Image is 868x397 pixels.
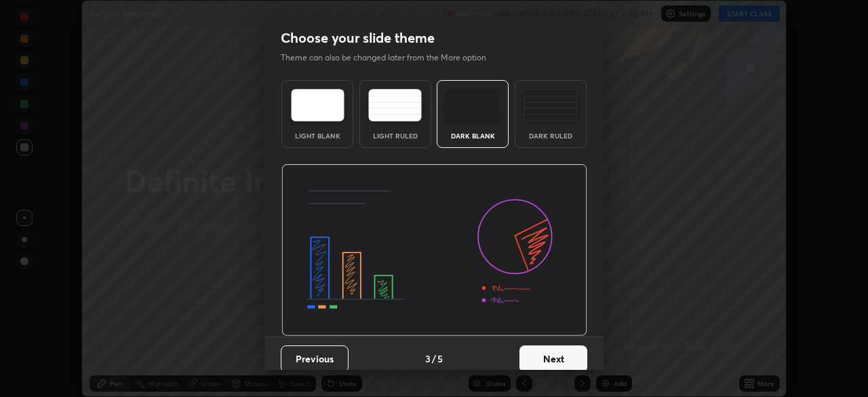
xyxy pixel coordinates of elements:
div: Dark Ruled [524,132,578,139]
div: Light Ruled [368,132,422,139]
p: Theme can also be changed later from the More option [281,52,500,64]
div: Dark Blank [446,132,500,139]
button: Next [519,345,587,373]
img: lightRuledTheme.5fabf969.svg [368,89,422,121]
button: Previous [281,345,349,373]
h2: Choose your slide theme [281,29,435,47]
div: Light Blank [290,132,344,139]
img: darkRuledTheme.de295e13.svg [524,89,577,121]
img: darkTheme.f0cc69e5.svg [446,89,500,121]
h4: / [432,352,436,366]
h4: 5 [437,352,443,366]
img: darkThemeBanner.d06ce4a2.svg [281,164,587,337]
img: lightTheme.e5ed3b09.svg [291,89,344,121]
h4: 3 [425,352,431,366]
